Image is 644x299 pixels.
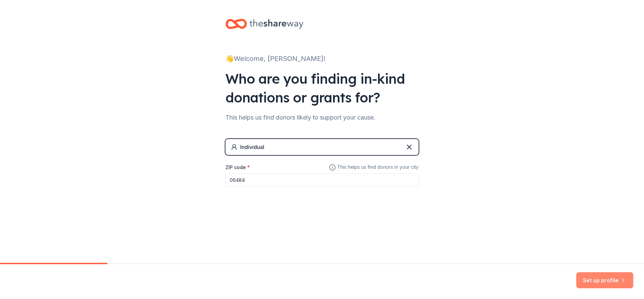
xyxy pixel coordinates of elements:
[225,53,419,64] div: 👋 Welcome, [PERSON_NAME]!
[576,272,633,288] button: Set up profile
[225,69,419,107] div: Who are you finding in-kind donations or grants for?
[225,112,419,123] div: This helps us find donors likely to support your cause.
[329,163,419,171] span: This helps us find donors in your city
[225,173,419,187] input: 12345 (U.S. only)
[225,164,250,171] label: ZIP code
[240,143,264,151] div: Individual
